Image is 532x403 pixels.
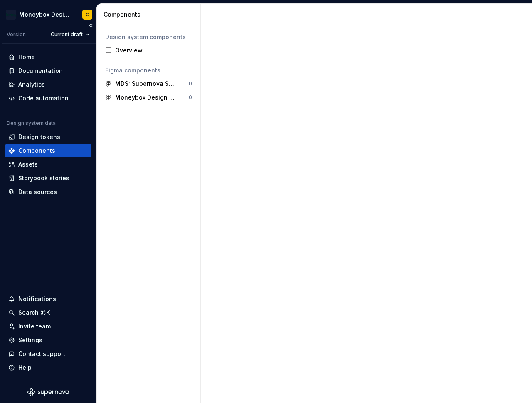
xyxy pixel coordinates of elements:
[85,20,96,31] button: Collapse sidebar
[189,94,192,101] div: 0
[5,64,91,77] a: Documentation
[5,320,91,333] a: Invite team
[7,120,56,127] div: Design system data
[5,306,91,319] button: Search ⌘K
[18,350,65,358] div: Contact support
[18,160,38,169] div: Assets
[18,133,60,141] div: Design tokens
[115,80,177,88] div: MDS: Supernova Sync
[102,91,195,104] a: Moneybox Design System0
[18,53,35,61] div: Home
[18,147,55,155] div: Components
[105,33,192,41] div: Design system components
[5,130,91,144] a: Design tokens
[19,10,72,19] div: Moneybox Design System
[115,46,192,55] div: Overview
[102,77,195,90] a: MDS: Supernova Sync0
[18,80,45,89] div: Analytics
[18,295,56,303] div: Notifications
[189,80,192,87] div: 0
[5,347,91,361] button: Contact support
[5,333,91,347] a: Settings
[18,336,42,344] div: Settings
[115,93,177,102] div: Moneybox Design System
[6,10,16,20] img: c17557e8-ebdc-49e2-ab9e-7487adcf6d53.png
[5,92,91,105] a: Code automation
[5,185,91,199] a: Data sources
[5,78,91,91] a: Analytics
[105,66,192,75] div: Figma components
[5,292,91,306] button: Notifications
[47,29,93,40] button: Current draft
[5,158,91,171] a: Assets
[5,50,91,64] a: Home
[7,31,26,38] div: Version
[103,10,197,19] div: Components
[5,361,91,374] button: Help
[18,308,50,317] div: Search ⌘K
[18,67,63,75] div: Documentation
[18,94,69,102] div: Code automation
[102,44,195,57] a: Overview
[86,11,89,18] div: C
[18,363,32,372] div: Help
[27,388,69,396] svg: Supernova Logo
[5,172,91,185] a: Storybook stories
[51,31,83,38] span: Current draft
[5,144,91,157] a: Components
[18,174,69,182] div: Storybook stories
[18,188,57,196] div: Data sources
[2,5,95,23] button: Moneybox Design SystemC
[18,322,51,331] div: Invite team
